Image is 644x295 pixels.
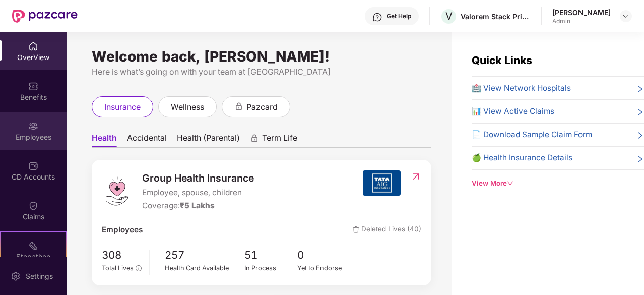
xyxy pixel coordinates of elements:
[353,226,359,233] img: deleteIcon
[92,66,431,78] div: Here is what’s going on with your team at [GEOGRAPHIC_DATA]
[636,107,644,117] span: right
[552,17,611,25] div: Admin
[244,263,298,273] div: In Process
[104,101,141,113] span: insurance
[180,201,215,210] span: ₹5 Lakhs
[472,129,592,141] span: 📄 Download Sample Claim Form
[622,12,630,20] img: svg+xml;base64,PHN2ZyBpZD0iRHJvcGRvd24tMzJ4MzIiIHhtbG5zPSJodHRwOi8vd3d3LnczLm9yZy8yMDAwL3N2ZyIgd2...
[472,82,571,94] span: 🏥 View Network Hospitals
[472,54,532,67] span: Quick Links
[246,101,278,113] span: pazcard
[472,105,554,117] span: 📊 View Active Claims
[28,241,38,251] img: svg+xml;base64,PHN2ZyB4bWxucz0iaHR0cDovL3d3dy53My5vcmcvMjAwMC9zdmciIHdpZHRoPSIyMSIgaGVpZ2h0PSIyMC...
[142,200,254,212] div: Coverage:
[234,102,243,111] div: animation
[353,224,421,236] span: Deleted Lives (40)
[262,133,297,147] span: Term Life
[28,81,38,91] img: svg+xml;base64,PHN2ZyBpZD0iQmVuZWZpdHMiIHhtbG5zPSJodHRwOi8vd3d3LnczLm9yZy8yMDAwL3N2ZyIgd2lkdGg9Ij...
[297,263,351,273] div: Yet to Endorse
[445,10,453,22] span: V
[165,263,244,273] div: Health Card Available
[552,8,611,17] div: [PERSON_NAME]
[28,161,38,171] img: svg+xml;base64,PHN2ZyBpZD0iQ0RfQWNjb3VudHMiIGRhdGEtbmFtZT0iQ0QgQWNjb3VudHMiIHhtbG5zPSJodHRwOi8vd3...
[363,170,401,196] img: insurerIcon
[387,12,411,20] div: Get Help
[472,178,644,189] div: View More
[244,247,298,264] span: 51
[297,247,351,264] span: 0
[411,171,421,182] img: RedirectIcon
[1,252,66,262] div: Stepathon
[142,187,254,199] span: Employee, spouse, children
[102,176,132,206] img: logo
[92,133,117,147] span: Health
[636,131,644,141] span: right
[177,133,240,147] span: Health (Parental)
[372,12,382,22] img: svg+xml;base64,PHN2ZyBpZD0iSGVscC0zMngzMiIgeG1sbnM9Imh0dHA6Ly93d3cudzMub3JnLzIwMDAvc3ZnIiB3aWR0aD...
[102,264,134,272] span: Total Lives
[28,41,38,51] img: svg+xml;base64,PHN2ZyBpZD0iSG9tZSIgeG1sbnM9Imh0dHA6Ly93d3cudzMub3JnLzIwMDAvc3ZnIiB3aWR0aD0iMjAiIG...
[507,180,513,187] span: down
[28,201,38,211] img: svg+xml;base64,PHN2ZyBpZD0iQ2xhaW0iIHhtbG5zPSJodHRwOi8vd3d3LnczLm9yZy8yMDAwL3N2ZyIgd2lkdGg9IjIwIi...
[171,101,204,113] span: wellness
[102,247,142,264] span: 308
[92,52,431,61] div: Welcome back, [PERSON_NAME]!
[142,170,254,186] span: Group Health Insurance
[461,12,531,21] div: Valorem Stack Private Limited
[127,133,167,147] span: Accidental
[250,134,259,143] div: animation
[136,265,141,271] span: info-circle
[28,121,38,131] img: svg+xml;base64,PHN2ZyBpZD0iRW1wbG95ZWVzIiB4bWxucz0iaHR0cDovL3d3dy53My5vcmcvMjAwMC9zdmciIHdpZHRoPS...
[12,10,78,23] img: New Pazcare Logo
[11,271,21,281] img: svg+xml;base64,PHN2ZyBpZD0iU2V0dGluZy0yMHgyMCIgeG1sbnM9Imh0dHA6Ly93d3cudzMub3JnLzIwMDAvc3ZnIiB3aW...
[636,154,644,164] span: right
[23,271,56,281] div: Settings
[636,84,644,94] span: right
[102,224,143,236] span: Employees
[165,247,244,264] span: 257
[472,152,572,164] span: 🍏 Health Insurance Details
